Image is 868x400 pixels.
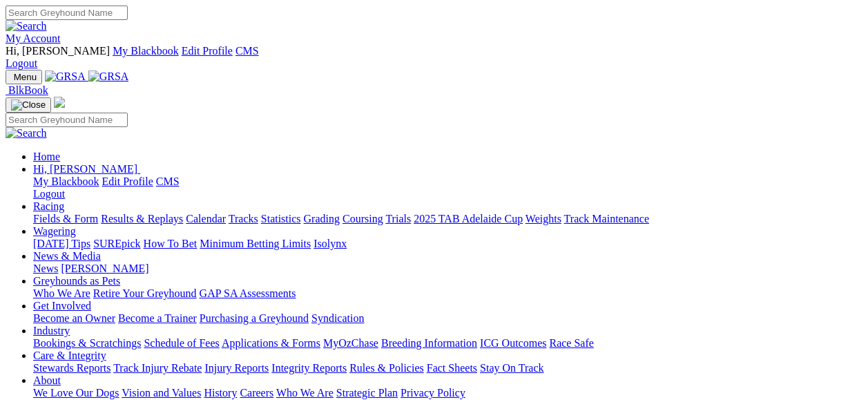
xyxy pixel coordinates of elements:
a: Integrity Reports [271,362,347,374]
a: Coursing [343,213,383,225]
a: Purchasing a Greyhound [200,312,309,324]
a: Retire Your Greyhound [93,287,197,299]
a: Minimum Betting Limits [200,238,311,249]
div: Care & Integrity [33,362,862,374]
div: Wagering [33,238,862,250]
input: Search [6,113,128,127]
a: Become a Trainer [118,312,197,324]
a: Home [33,151,60,162]
a: Tracks [229,213,258,225]
a: Schedule of Fees [144,337,219,349]
a: My Blackbook [113,45,179,57]
img: GRSA [45,70,86,83]
a: My Blackbook [33,175,99,187]
a: Strategic Plan [336,387,398,399]
a: History [204,387,237,399]
button: Toggle navigation [6,97,51,113]
a: News [33,263,58,274]
a: Race Safe [549,337,593,349]
a: Careers [240,387,273,399]
input: Search [6,6,128,20]
a: Applications & Forms [222,337,320,349]
div: Hi, [PERSON_NAME] [33,175,862,200]
a: Calendar [186,213,226,225]
a: Track Injury Rebate [113,362,202,374]
a: How To Bet [144,238,197,249]
a: Results & Replays [101,213,183,225]
a: Hi, [PERSON_NAME] [33,163,140,175]
a: We Love Our Dogs [33,387,119,399]
img: Close [11,99,46,111]
a: Racing [33,200,64,212]
a: Wagering [33,225,76,237]
a: CMS [235,45,259,57]
a: Who We Are [276,387,334,399]
a: Track Maintenance [564,213,649,225]
a: My Account [6,32,61,44]
a: Syndication [311,312,364,324]
a: Isolynx [314,238,347,249]
a: Get Involved [33,300,91,312]
a: Statistics [261,213,301,225]
a: [PERSON_NAME] [61,263,148,274]
a: Stay On Track [480,362,543,374]
div: News & Media [33,263,862,275]
div: My Account [6,45,862,70]
a: Fact Sheets [427,362,477,374]
a: Grading [304,213,340,225]
a: Vision and Values [122,387,201,399]
a: Injury Reports [204,362,269,374]
a: Rules & Policies [349,362,424,374]
img: Search [6,127,47,140]
div: Racing [33,213,862,225]
a: 2025 TAB Adelaide Cup [414,213,523,225]
div: Greyhounds as Pets [33,287,862,300]
a: Edit Profile [102,175,153,187]
span: Menu [14,72,37,82]
a: Privacy Policy [401,387,465,399]
a: Industry [33,325,70,336]
a: Stewards Reports [33,362,110,374]
button: Toggle navigation [6,70,42,84]
a: Edit Profile [182,45,233,57]
a: Logout [33,188,65,200]
span: Hi, [PERSON_NAME] [33,163,137,175]
a: [DATE] Tips [33,238,90,249]
a: BlkBook [6,84,48,96]
a: Weights [525,213,561,225]
a: Care & Integrity [33,350,106,361]
div: About [33,387,862,399]
a: Trials [385,213,411,225]
div: Industry [33,337,862,350]
a: CMS [156,175,180,187]
a: News & Media [33,250,101,262]
span: BlkBook [8,84,48,96]
a: SUREpick [93,238,140,249]
span: Hi, [PERSON_NAME] [6,45,110,57]
a: ICG Outcomes [480,337,546,349]
a: Breeding Information [381,337,477,349]
a: Greyhounds as Pets [33,275,120,287]
div: Get Involved [33,312,862,325]
a: Logout [6,57,37,69]
a: Fields & Form [33,213,98,225]
img: logo-grsa-white.png [54,97,65,108]
img: Search [6,20,47,32]
a: About [33,374,61,386]
a: Who We Are [33,287,90,299]
img: GRSA [88,70,129,83]
a: MyOzChase [323,337,378,349]
a: Become an Owner [33,312,115,324]
a: GAP SA Assessments [200,287,296,299]
a: Bookings & Scratchings [33,337,141,349]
